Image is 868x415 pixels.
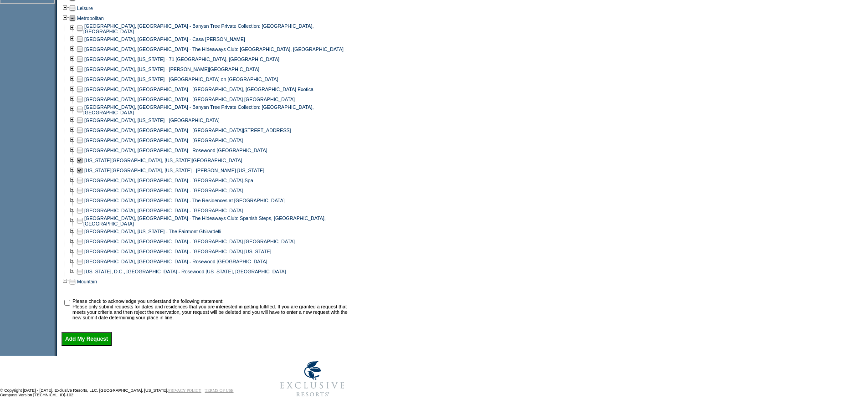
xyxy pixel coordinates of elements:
[83,215,326,226] a: [GEOGRAPHIC_DATA], [GEOGRAPHIC_DATA] - The Hideaways Club: Spanish Steps, [GEOGRAPHIC_DATA], [GEO...
[84,158,242,163] a: [US_STATE][GEOGRAPHIC_DATA], [US_STATE][GEOGRAPHIC_DATA]
[84,148,267,153] a: [GEOGRAPHIC_DATA], [GEOGRAPHIC_DATA] - Rosewood [GEOGRAPHIC_DATA]
[84,239,295,244] a: [GEOGRAPHIC_DATA], [GEOGRAPHIC_DATA] - [GEOGRAPHIC_DATA] [GEOGRAPHIC_DATA]
[84,46,344,52] a: [GEOGRAPHIC_DATA], [GEOGRAPHIC_DATA] - The Hideaways Club: [GEOGRAPHIC_DATA], [GEOGRAPHIC_DATA]
[84,118,220,123] a: [GEOGRAPHIC_DATA], [US_STATE] - [GEOGRAPHIC_DATA]
[84,168,264,173] a: [US_STATE][GEOGRAPHIC_DATA], [US_STATE] - [PERSON_NAME] [US_STATE]
[83,23,313,34] a: [GEOGRAPHIC_DATA], [GEOGRAPHIC_DATA] - Banyan Tree Private Collection: [GEOGRAPHIC_DATA], [GEOGRA...
[84,56,279,62] a: [GEOGRAPHIC_DATA], [US_STATE] - 71 [GEOGRAPHIC_DATA], [GEOGRAPHIC_DATA]
[77,5,93,11] a: Leisure
[77,15,104,21] a: Metropolitan
[84,36,245,42] a: [GEOGRAPHIC_DATA], [GEOGRAPHIC_DATA] - Casa [PERSON_NAME]
[84,208,243,213] a: [GEOGRAPHIC_DATA], [GEOGRAPHIC_DATA] - [GEOGRAPHIC_DATA]
[84,259,267,264] a: [GEOGRAPHIC_DATA], [GEOGRAPHIC_DATA] - Rosewood [GEOGRAPHIC_DATA]
[84,269,286,274] a: [US_STATE], D.C., [GEOGRAPHIC_DATA] - Rosewood [US_STATE], [GEOGRAPHIC_DATA]
[84,229,221,234] a: [GEOGRAPHIC_DATA], [US_STATE] - The Fairmont Ghirardelli
[84,67,259,72] a: [GEOGRAPHIC_DATA], [US_STATE] - [PERSON_NAME][GEOGRAPHIC_DATA]
[77,279,97,284] a: Mountain
[168,388,201,393] a: PRIVACY POLICY
[83,104,313,115] a: [GEOGRAPHIC_DATA], [GEOGRAPHIC_DATA] - Banyan Tree Private Collection: [GEOGRAPHIC_DATA], [GEOGRA...
[84,198,285,203] a: [GEOGRAPHIC_DATA], [GEOGRAPHIC_DATA] - The Residences at [GEOGRAPHIC_DATA]
[84,138,243,143] a: [GEOGRAPHIC_DATA], [GEOGRAPHIC_DATA] - [GEOGRAPHIC_DATA]
[272,356,353,402] img: Exclusive Resorts
[84,97,295,102] a: [GEOGRAPHIC_DATA], [GEOGRAPHIC_DATA] - [GEOGRAPHIC_DATA] [GEOGRAPHIC_DATA]
[84,128,291,133] a: [GEOGRAPHIC_DATA], [GEOGRAPHIC_DATA] - [GEOGRAPHIC_DATA][STREET_ADDRESS]
[84,188,243,193] a: [GEOGRAPHIC_DATA], [GEOGRAPHIC_DATA] - [GEOGRAPHIC_DATA]
[84,77,278,82] a: [GEOGRAPHIC_DATA], [US_STATE] - [GEOGRAPHIC_DATA] on [GEOGRAPHIC_DATA]
[84,178,253,183] a: [GEOGRAPHIC_DATA], [GEOGRAPHIC_DATA] - [GEOGRAPHIC_DATA]-Spa
[205,388,234,393] a: TERMS OF USE
[84,87,313,92] a: [GEOGRAPHIC_DATA], [GEOGRAPHIC_DATA] - [GEOGRAPHIC_DATA], [GEOGRAPHIC_DATA] Exotica
[84,249,272,254] a: [GEOGRAPHIC_DATA], [GEOGRAPHIC_DATA] - [GEOGRAPHIC_DATA] [US_STATE]
[62,332,112,346] input: Add My Request
[72,298,350,320] td: Please check to acknowledge you understand the following statement: Please only submit requests f...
